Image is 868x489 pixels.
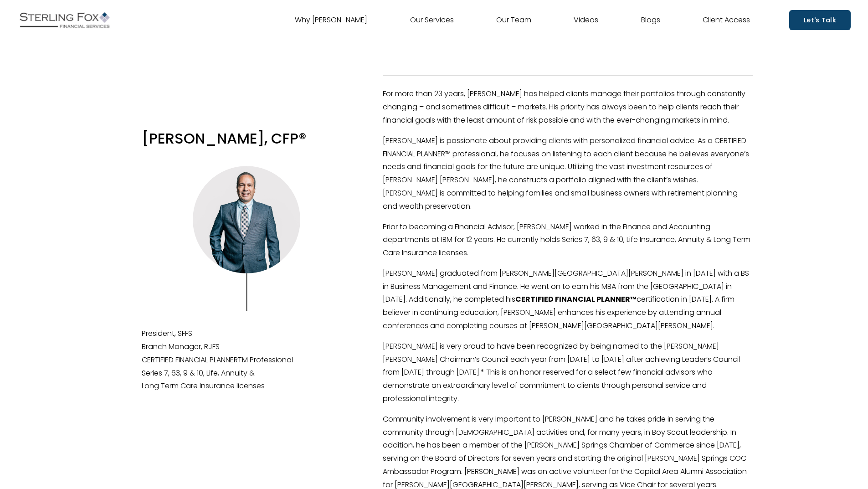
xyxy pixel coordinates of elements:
p: [PERSON_NAME] graduated from [PERSON_NAME][GEOGRAPHIC_DATA][PERSON_NAME] in [DATE] with a BS in B... [383,267,753,333]
a: Why [PERSON_NAME] [295,13,367,27]
p: For more than 23 years, [PERSON_NAME] has helped clients manage their portfolios through constant... [383,88,753,127]
a: Our Team [496,13,531,27]
a: Videos [574,13,598,27]
p: [PERSON_NAME] is passionate about providing clients with personalized financial advice. As a CERT... [383,134,753,213]
a: Blogs [641,13,660,27]
strong: CERTIFIED FINANCIAL PLANNER™ [515,294,637,304]
a: Client Access [703,13,750,27]
h3: [PERSON_NAME], CFP® [142,129,351,148]
p: President, SFFS Branch Manager, RJFS CERTIFIED FINANCIAL PLANNERTM Professional Series 7, 63, 9 &... [142,327,351,393]
p: Prior to becoming a Financial Advisor, [PERSON_NAME] worked in the Finance and Accounting departm... [383,221,753,260]
a: Let's Talk [789,10,851,30]
a: Our Services [410,13,454,27]
img: Sterling Fox Financial Services [17,9,112,31]
p: [PERSON_NAME] is very proud to have been recognized by being named to the [PERSON_NAME] [PERSON_N... [383,340,753,406]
